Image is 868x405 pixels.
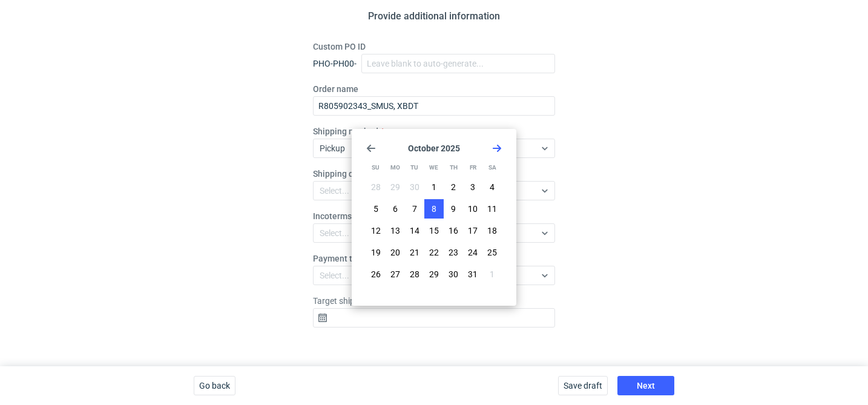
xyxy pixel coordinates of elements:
[463,265,482,284] button: Fri Oct 31 2025
[468,203,478,215] span: 10
[390,181,400,193] span: 29
[482,265,502,284] button: Sat Nov 01 2025
[468,225,478,237] span: 17
[464,158,482,177] div: Fr
[313,96,555,116] input: Leave blank to auto-generate...
[558,376,608,395] button: Save draft
[313,125,378,137] label: Shipping method
[366,143,376,153] svg: Go back 1 month
[637,381,655,390] span: Next
[429,268,439,280] span: 29
[444,158,463,177] div: Th
[386,158,404,177] div: Mo
[313,295,373,307] label: Target ship date
[410,225,419,237] span: 14
[449,268,458,280] span: 30
[444,199,463,219] button: Thu Oct 09 2025
[390,225,400,237] span: 13
[432,203,436,215] span: 8
[487,203,497,215] span: 11
[424,199,444,219] button: Wed Oct 08 2025
[405,199,424,219] button: Tue Oct 07 2025
[449,225,458,237] span: 16
[320,227,349,239] div: Select...
[487,246,497,258] span: 25
[468,268,478,280] span: 31
[564,381,602,390] span: Save draft
[410,246,419,258] span: 21
[492,143,502,153] svg: Go forward 1 month
[368,9,500,24] h2: Provide additional information
[490,268,495,280] span: 1
[405,221,424,240] button: Tue Oct 14 2025
[483,158,502,177] div: Sa
[366,158,385,177] div: Su
[449,246,458,258] span: 23
[463,221,482,240] button: Fri Oct 17 2025
[366,143,502,153] section: October 2025
[320,185,349,197] div: Select...
[410,181,419,193] span: 30
[463,243,482,262] button: Fri Oct 24 2025
[424,177,444,197] button: Wed Oct 01 2025
[386,265,405,284] button: Mon Oct 27 2025
[320,269,349,282] div: Select...
[313,83,358,95] label: Order name
[386,199,405,219] button: Mon Oct 06 2025
[320,143,345,153] span: Pickup
[451,181,456,193] span: 2
[482,243,502,262] button: Sat Oct 25 2025
[366,265,386,284] button: Sun Oct 26 2025
[424,158,443,177] div: We
[482,199,502,219] button: Sat Oct 11 2025
[424,243,444,262] button: Wed Oct 22 2025
[313,252,372,265] label: Payment terms
[405,265,424,284] button: Tue Oct 28 2025
[371,268,381,280] span: 26
[361,54,555,73] input: Leave blank to auto-generate...
[432,181,436,193] span: 1
[424,221,444,240] button: Wed Oct 15 2025
[412,203,417,215] span: 7
[463,199,482,219] button: Fri Oct 10 2025
[199,381,230,390] span: Go back
[470,181,475,193] span: 3
[482,177,502,197] button: Sat Oct 04 2025
[451,203,456,215] span: 9
[393,203,398,215] span: 6
[371,225,381,237] span: 12
[429,246,439,258] span: 22
[405,243,424,262] button: Tue Oct 21 2025
[490,181,495,193] span: 4
[482,221,502,240] button: Sat Oct 18 2025
[444,177,463,197] button: Thu Oct 02 2025
[366,221,386,240] button: Sun Oct 12 2025
[410,268,419,280] span: 28
[313,58,357,70] div: PHO-PH00-
[405,177,424,197] button: Tue Sep 30 2025
[366,199,386,219] button: Sun Oct 05 2025
[617,376,674,395] button: Next
[313,168,397,180] label: Shipping destinations
[444,243,463,262] button: Thu Oct 23 2025
[390,268,400,280] span: 27
[194,376,235,395] button: Go back
[371,246,381,258] span: 19
[463,177,482,197] button: Fri Oct 03 2025
[313,210,352,222] label: Incoterms
[390,246,400,258] span: 20
[424,265,444,284] button: Wed Oct 29 2025
[366,177,386,197] button: Sun Sep 28 2025
[386,243,405,262] button: Mon Oct 20 2025
[405,158,424,177] div: Tu
[468,246,478,258] span: 24
[444,265,463,284] button: Thu Oct 30 2025
[313,41,366,53] label: Custom PO ID
[386,177,405,197] button: Mon Sep 29 2025
[371,181,381,193] span: 28
[487,225,497,237] span: 18
[386,221,405,240] button: Mon Oct 13 2025
[429,225,439,237] span: 15
[373,203,378,215] span: 5
[444,221,463,240] button: Thu Oct 16 2025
